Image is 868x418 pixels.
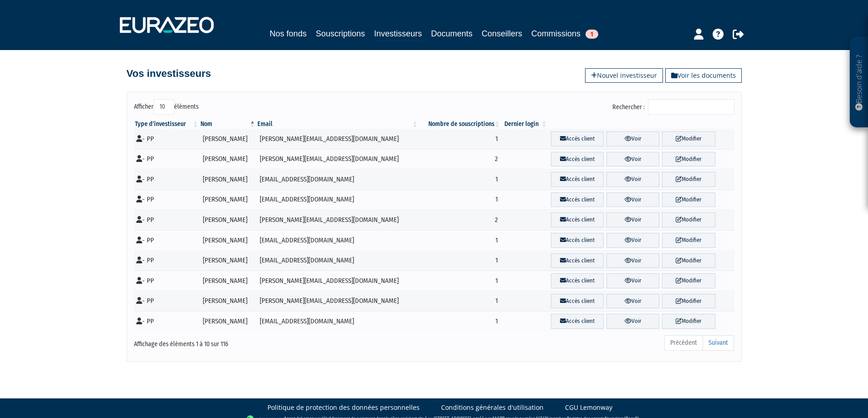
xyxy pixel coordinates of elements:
a: Voir les documents [665,68,742,83]
th: Nom : activer pour trier la colonne par ordre d&eacute;croissant [200,120,257,129]
td: - PP [134,251,200,271]
a: Modifier [662,233,715,248]
label: Afficher éléments [134,99,199,115]
a: Souscriptions [316,27,365,40]
a: Modifier [662,253,715,268]
td: [PERSON_NAME][EMAIL_ADDRESS][DOMAIN_NAME] [257,210,419,230]
td: - PP [134,129,200,149]
td: [EMAIL_ADDRESS][DOMAIN_NAME] [257,190,419,210]
a: Politique de protection des données personnelles [267,403,420,412]
a: Voir [606,192,659,207]
td: [PERSON_NAME] [200,311,257,332]
a: Modifier [662,172,715,187]
select: Afficheréléments [154,99,174,115]
td: 1 [419,230,501,251]
a: Modifier [662,314,715,329]
a: Voir [606,172,659,187]
td: [PERSON_NAME] [200,129,257,149]
td: [PERSON_NAME] [200,169,257,190]
a: Documents [431,27,473,40]
td: 1 [419,291,501,312]
a: Voir [606,152,659,167]
td: - PP [134,210,200,230]
td: 1 [419,251,501,271]
td: [PERSON_NAME] [200,230,257,251]
a: Accès client [551,314,604,329]
a: Suivant [703,335,734,351]
a: Voir [606,314,659,329]
td: [PERSON_NAME][EMAIL_ADDRESS][DOMAIN_NAME] [257,271,419,291]
a: Accès client [551,172,604,187]
h4: Vos investisseurs [127,68,211,79]
a: Voir [606,212,659,227]
td: [EMAIL_ADDRESS][DOMAIN_NAME] [257,311,419,332]
th: Type d'investisseur : activer pour trier la colonne par ordre croissant [134,120,200,129]
a: Accès client [551,294,604,309]
a: Accès client [551,212,604,227]
a: Commissions1 [531,27,598,40]
a: Accès client [551,192,604,207]
a: Accès client [551,253,604,268]
td: [PERSON_NAME] [200,190,257,210]
a: Conditions générales d'utilisation [441,403,544,412]
p: Besoin d'aide ? [854,41,864,123]
a: Voir [606,294,659,309]
td: - PP [134,230,200,251]
th: &nbsp; [548,120,734,129]
th: Nombre de souscriptions : activer pour trier la colonne par ordre croissant [419,120,501,129]
td: - PP [134,311,200,332]
a: Accès client [551,233,604,248]
td: [PERSON_NAME][EMAIL_ADDRESS][DOMAIN_NAME] [257,291,419,312]
a: Modifier [662,192,715,207]
td: [EMAIL_ADDRESS][DOMAIN_NAME] [257,169,419,190]
a: Modifier [662,152,715,167]
a: Modifier [662,294,715,309]
td: - PP [134,271,200,291]
td: 2 [419,149,501,170]
th: Email : activer pour trier la colonne par ordre croissant [257,120,419,129]
a: Modifier [662,212,715,227]
a: CGU Lemonway [565,403,612,412]
a: Voir [606,131,659,146]
a: Voir [606,253,659,268]
td: 1 [419,311,501,332]
td: 1 [419,190,501,210]
td: [EMAIL_ADDRESS][DOMAIN_NAME] [257,251,419,271]
a: Accès client [551,131,604,146]
td: 2 [419,210,501,230]
a: Modifier [662,273,715,288]
td: [PERSON_NAME][EMAIL_ADDRESS][DOMAIN_NAME] [257,149,419,170]
td: [PERSON_NAME] [200,291,257,312]
th: Dernier login : activer pour trier la colonne par ordre croissant [501,120,548,129]
a: Investisseurs [374,27,422,41]
td: - PP [134,291,200,312]
td: 1 [419,271,501,291]
a: Voir [606,273,659,288]
td: - PP [134,149,200,170]
a: Modifier [662,131,715,146]
td: [PERSON_NAME][EMAIL_ADDRESS][DOMAIN_NAME] [257,129,419,149]
input: Rechercher : [648,99,734,115]
a: Accès client [551,273,604,288]
a: Nos fonds [270,27,307,40]
td: - PP [134,190,200,210]
span: 1 [586,30,598,39]
td: [PERSON_NAME] [200,210,257,230]
a: Voir [606,233,659,248]
td: 1 [419,169,501,190]
a: Conseillers [482,27,522,40]
td: [PERSON_NAME] [200,149,257,170]
img: 1732889491-logotype_eurazeo_blanc_rvb.png [120,17,214,33]
td: 1 [419,129,501,149]
a: Nouvel investisseur [585,68,663,83]
td: [EMAIL_ADDRESS][DOMAIN_NAME] [257,230,419,251]
label: Rechercher : [612,99,734,115]
a: Accès client [551,152,604,167]
div: Affichage des éléments 1 à 10 sur 116 [134,334,376,349]
td: [PERSON_NAME] [200,251,257,271]
td: [PERSON_NAME] [200,271,257,291]
td: - PP [134,169,200,190]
